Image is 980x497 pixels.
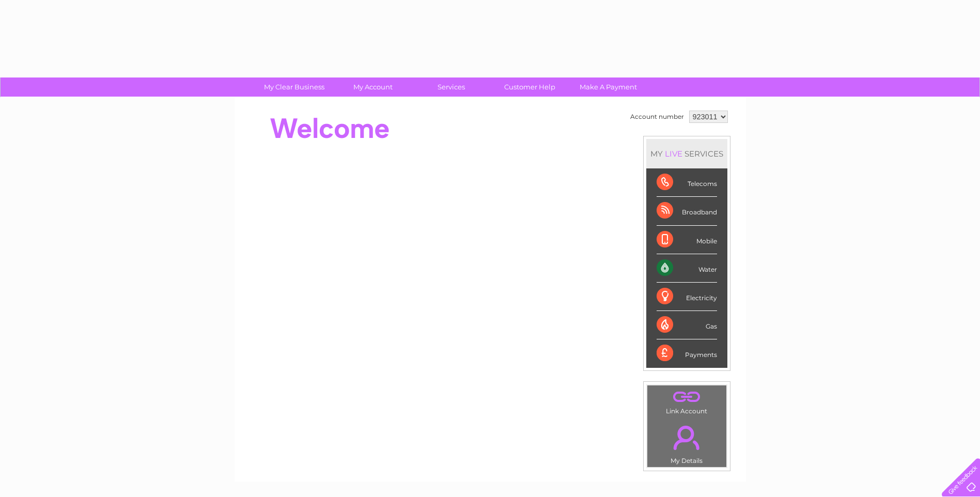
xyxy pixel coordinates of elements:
td: Link Account [647,385,727,417]
div: Telecoms [657,168,717,197]
a: My Account [330,77,415,97]
a: Make A Payment [566,77,651,97]
div: Electricity [657,283,717,311]
a: . [650,420,724,456]
a: My Clear Business [252,77,337,97]
div: Water [657,254,717,283]
div: LIVE [663,149,685,159]
div: Broadband [657,197,717,225]
td: My Details [647,417,727,468]
a: . [650,388,724,406]
div: Mobile [657,226,717,254]
a: Customer Help [487,77,572,97]
td: Account number [628,108,687,126]
div: MY SERVICES [646,139,727,168]
div: Payments [657,339,717,367]
div: Gas [657,311,717,339]
a: Services [409,77,494,97]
